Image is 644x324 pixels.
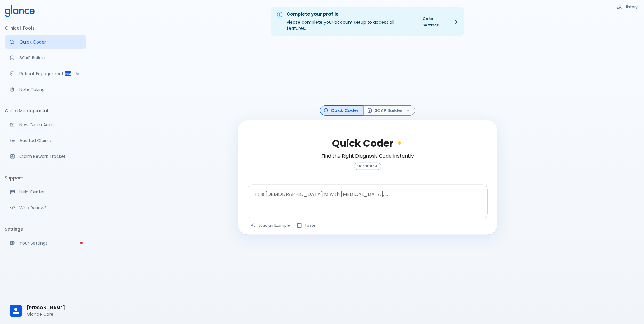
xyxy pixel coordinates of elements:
a: Get help from our support team [5,185,86,199]
a: Audit a new claim [5,118,86,131]
p: Your Settings [19,240,82,246]
p: SOAP Builder [19,55,82,61]
h2: Quick Coder [332,138,403,149]
button: Paste from clipboard [294,221,319,230]
div: [PERSON_NAME]Glance Care [5,301,86,322]
button: Quick Coder [320,105,364,116]
li: Clinical Tools [5,21,86,35]
li: Support [5,171,86,185]
p: What's new? [19,205,82,211]
li: Settings [5,222,86,236]
a: Go to Settings [419,14,461,30]
p: Glance Care [27,311,82,317]
p: Patient Engagement [19,71,65,77]
div: Recent updates and feature releases [5,201,86,214]
a: Moramiz: Find ICD10AM codes instantly [5,35,86,49]
div: Patient Reports & Referrals [5,67,86,80]
a: Docugen: Compose a clinical documentation in seconds [5,51,86,64]
a: Please complete account setup [5,236,86,250]
button: SOAP Builder [363,105,415,116]
h6: Find the Right Diagnosis Code Instantly [321,152,414,160]
div: Please complete your account setup to access all features. [287,9,414,34]
a: Advanced note-taking [5,83,86,96]
a: Monitor progress of claim corrections [5,150,86,163]
a: View audited claims [5,134,86,147]
p: Note Taking [19,86,82,92]
span: Moramiz AI [354,164,381,169]
p: Quick Coder [19,39,82,45]
button: History [614,2,642,11]
p: Help Center [19,189,82,195]
p: Claim Rework Tracker [19,153,82,159]
p: New Claim Audit [19,122,82,128]
div: Complete your profile [287,11,414,18]
p: Audited Claims [19,138,82,144]
button: Load a random example [248,221,294,230]
span: [PERSON_NAME] [27,305,82,311]
li: Claim Management [5,103,86,118]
